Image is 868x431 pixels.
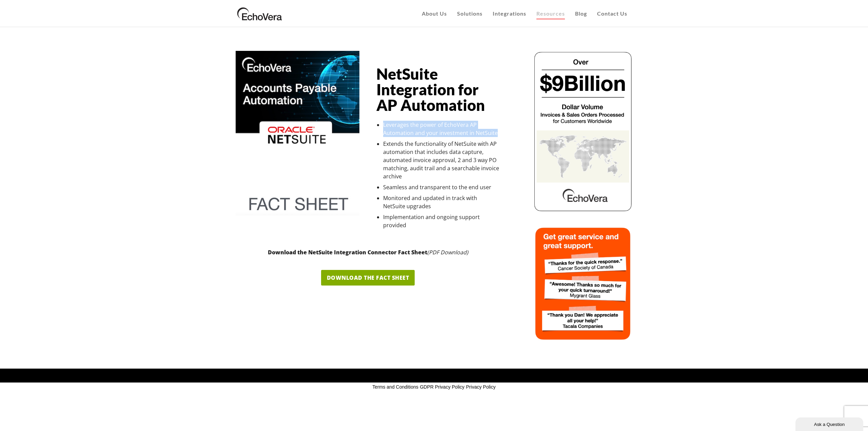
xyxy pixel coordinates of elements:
li: Monitored and updated in track with NetSuite upgrades [383,194,500,210]
img: accounts payable automation for netsuite [236,51,359,215]
span: Integrations [493,10,526,17]
img: EchoVera [236,5,284,22]
strong: Download the NetSuite Integration Connector Fact Sheet [268,249,427,256]
h1: NetSuite Integration for AP Automation [376,66,500,113]
span: Contact Us [597,10,627,17]
li: Extends the functionality of NetSuite with AP automation that includes data capture, automated in... [383,140,500,180]
img: echovera intelligent ocr sales order automation [533,226,633,341]
span: - [418,384,420,390]
img: echovera dollar volume [533,51,633,212]
li: Implementation and ongoing support provided [383,213,500,229]
em: (PDF Download) [427,249,468,256]
span: - [465,384,466,390]
span: Solutions [457,10,482,17]
span: Download the Fact Sheet [327,274,409,281]
span: Blog [575,10,587,17]
a: Download the Fact Sheet [321,270,415,286]
span: Resources [536,10,565,17]
a: Terms and Conditions [372,384,418,390]
iframe: chat widget [795,416,865,431]
li: Leverages the power of EchoVera AP Automation and your investment in NetSuite [383,121,500,137]
a: GDPR Privacy Policy [420,384,464,390]
a: Privacy Policy [466,384,496,390]
span: About Us [422,10,447,17]
li: Seamless and transparent to the end user [383,183,500,191]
